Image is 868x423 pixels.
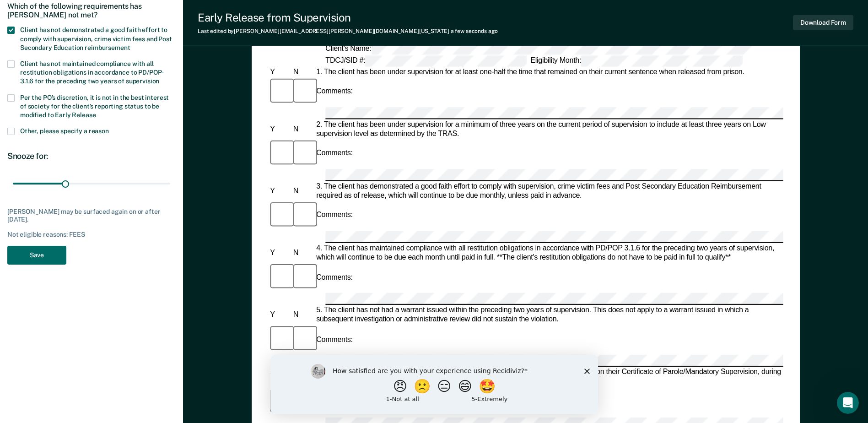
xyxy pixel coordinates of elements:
[314,211,355,220] div: Comments:
[314,120,783,138] div: 2. The client has been under supervision for a minimum of three years on the current period of su...
[451,28,498,34] span: a few seconds ago
[20,127,109,135] span: Other, please specify a reason
[291,125,314,134] div: N
[323,55,528,66] div: TDCJ/SID #:
[268,249,291,258] div: Y
[793,15,853,30] button: Download Form
[314,306,783,325] div: 5. The client has not had a warrant issued within the preceding two years of supervision. This do...
[20,94,169,119] span: Per the PO’s discretion, it is not in the best interest of society for the client’s reporting sta...
[270,355,598,414] iframe: Survey by Kim from Recidiviz
[314,368,783,386] div: 6. The client has not committed any violation of rules or conditions of release as indicated on t...
[314,244,783,262] div: 4. The client has maintained compliance with all restitution obligations in accordance with PD/PO...
[7,208,176,223] div: [PERSON_NAME] may be surfaced again on or after [DATE].
[291,249,314,258] div: N
[268,373,291,382] div: Y
[314,87,355,96] div: Comments:
[291,311,314,320] div: N
[7,231,176,239] div: Not eligible reasons: FEES
[314,67,783,76] div: 1. The client has been under supervision for at least one-half the time that remained on their cu...
[198,28,498,34] div: Last edited by [PERSON_NAME][EMAIL_ADDRESS][PERSON_NAME][DOMAIN_NAME][US_STATE]
[314,149,355,158] div: Comments:
[20,26,172,51] span: Client has not demonstrated a good faith effort to comply with supervision, crime victim fees and...
[198,11,498,24] div: Early Release from Supervision
[837,392,859,414] iframe: Intercom live chat
[268,125,291,134] div: Y
[323,43,753,54] div: Client's Name:
[314,335,355,344] div: Comments:
[291,67,314,76] div: N
[314,273,355,282] div: Comments:
[268,67,291,76] div: Y
[268,187,291,196] div: Y
[7,246,66,265] button: Save
[528,55,744,66] div: Eligibility Month:
[7,151,176,161] div: Snooze for:
[314,182,783,201] div: 3. The client has demonstrated a good faith effort to comply with supervision, crime victim fees ...
[291,187,314,196] div: N
[268,311,291,320] div: Y
[20,60,164,85] span: Client has not maintained compliance with all restitution obligations in accordance to PD/POP-3.1...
